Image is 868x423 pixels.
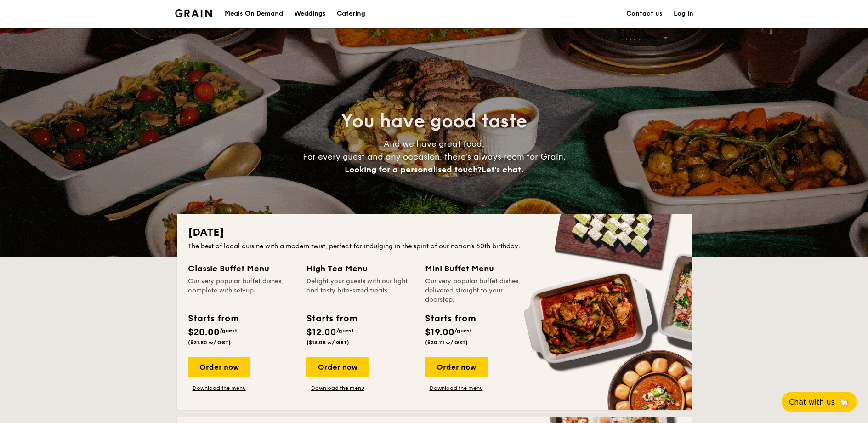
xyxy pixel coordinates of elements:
div: Our very popular buffet dishes, complete with set-up. [188,277,295,304]
img: Grain [175,9,212,17]
span: ($13.08 w/ GST) [306,339,349,346]
h2: [DATE] [188,225,681,240]
button: Chat with us🦙 [782,392,857,412]
div: Starts from [425,312,475,326]
span: $12.00 [306,327,336,338]
div: Order now [425,357,488,377]
span: You have good taste [341,110,527,132]
span: /guest [454,327,472,334]
div: High Tea Menu [306,262,414,275]
div: Mini Buffet Menu [425,262,533,275]
div: Order now [306,357,369,377]
span: 🦙 [839,397,850,407]
div: Order now [188,357,250,377]
div: Classic Buffet Menu [188,262,295,275]
span: $20.00 [188,327,220,338]
span: ($20.71 w/ GST) [425,339,468,346]
span: Looking for a personalised touch? [345,165,482,175]
span: /guest [220,327,237,334]
div: Starts from [188,312,238,326]
div: Starts from [306,312,357,326]
span: And we have great food. For every guest and any occasion, there’s always room for Grain. [303,139,566,175]
span: ($21.80 w/ GST) [188,339,231,346]
a: Download the menu [306,384,369,392]
a: Logotype [175,9,212,17]
a: Download the menu [425,384,488,392]
span: Chat with us [789,398,835,406]
span: $19.00 [425,327,454,338]
span: Let's chat. [482,165,523,175]
div: Delight your guests with our light and tasty bite-sized treats. [306,277,414,304]
span: /guest [336,327,354,334]
div: Our very popular buffet dishes, delivered straight to your doorstep. [425,277,533,304]
div: The best of local cuisine with a modern twist, perfect for indulging in the spirit of our nation’... [188,242,681,251]
a: Download the menu [188,384,250,392]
